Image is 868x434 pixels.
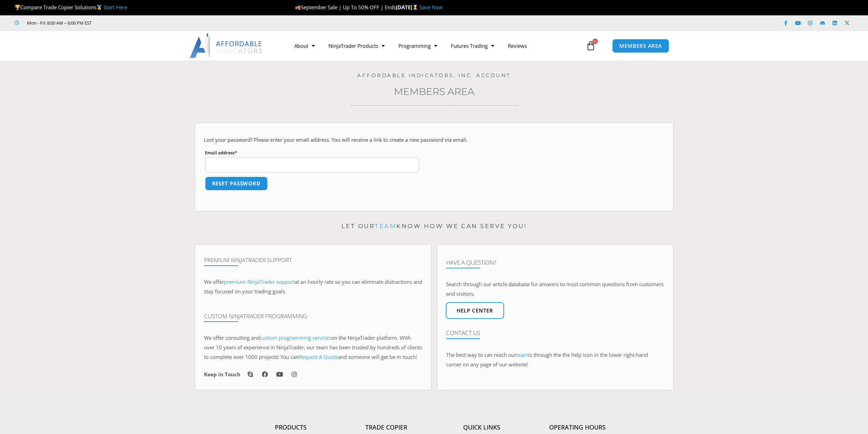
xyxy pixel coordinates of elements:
[204,334,331,341] span: We offer consulting and
[457,308,493,313] span: Help center
[434,424,530,431] h4: Quick Links
[97,5,102,10] img: 🥇
[190,33,263,58] img: LogoAI | Affordable Indicators – NinjaTrader
[101,19,204,26] iframe: Customer reviews powered by Trustpilot
[530,424,625,431] h4: Operating Hours
[299,353,338,360] a: Request A Quote
[446,302,504,319] a: Help center
[288,38,322,54] a: About
[204,334,422,360] span: on the NinjaTrader platform. With over 10 years of experience in NinjaTrader, our team has been t...
[204,135,664,145] p: Lost your password? Please enter your email address. You will receive a link to create a new pass...
[204,257,422,264] h4: Premium NinjaTrader Support
[322,38,392,54] a: NinjaTrader Products
[295,4,396,11] span: September Sale | Up To 50% OFF | Ends
[204,278,224,285] span: We offer
[260,334,331,341] a: custom programming services
[204,278,422,295] span: at an hourly rate so you can eliminate distractions and stay focused on your trading goals.
[224,278,295,285] a: premium NinjaTrader support
[413,5,418,10] img: ⌛
[15,5,20,10] img: 🏆
[396,4,420,11] strong: [DATE]
[619,43,662,48] span: MEMBERS AREA
[375,223,396,229] a: team
[25,19,92,27] span: Mon - Fri: 8:00 AM – 6:00 PM EST
[446,259,664,266] h4: Have A Question?
[104,4,127,11] a: Start Here
[576,36,606,56] a: 0
[516,351,528,358] a: team
[446,330,664,336] h4: Contact Us
[420,4,443,11] a: Save Now
[501,38,534,54] a: Reviews
[204,313,422,320] h4: Custom NinjaTrader Programming
[392,38,444,54] a: Programming
[243,424,339,431] h4: Products
[446,350,664,369] p: The best way to can reach our is through the the help icon in the lower right-hand corner on any ...
[288,38,584,54] nav: Menu
[205,177,268,191] button: Reset password
[612,39,669,53] a: MEMBERS AREA
[295,5,300,10] img: 🍂
[446,280,664,299] p: Search through our article database for answers to most common questions from customers and visit...
[339,424,434,431] h4: Trade Copier
[592,39,598,44] span: 0
[394,86,474,97] a: Members Area
[205,149,420,157] label: Email address
[357,72,511,79] a: Affordable Indicators, Inc. Account
[204,371,240,378] h6: Keep in Touch
[15,4,127,11] span: Compare Trade Copier Solutions
[444,38,501,54] a: Futures Trading
[195,221,673,232] p: Let our know how we can serve you!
